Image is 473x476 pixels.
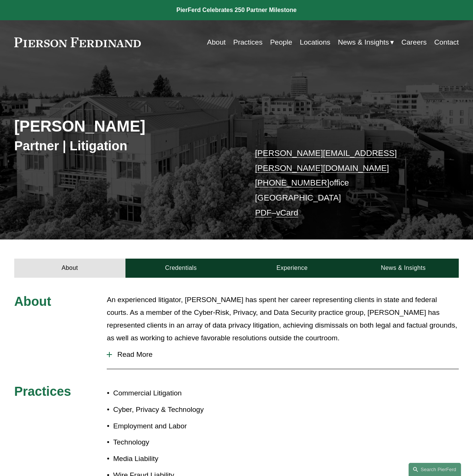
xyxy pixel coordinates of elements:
a: PDF [255,208,272,217]
p: Employment and Labor [113,420,236,433]
a: vCard [276,208,298,217]
a: Credentials [125,259,237,278]
a: Experience [237,259,348,278]
p: Commercial Litigation [113,387,236,400]
span: News & Insights [338,36,389,49]
a: About [207,35,226,49]
a: Locations [300,35,330,49]
a: About [14,259,125,278]
p: An experienced litigator, [PERSON_NAME] has spent her career representing clients in state and fe... [107,293,459,345]
a: News & Insights [348,259,459,278]
p: office [GEOGRAPHIC_DATA] – [255,146,440,220]
span: About [14,294,51,308]
button: Read More [107,345,459,364]
span: Read More [112,350,459,359]
a: folder dropdown [338,35,394,49]
a: Careers [401,35,427,49]
a: [PHONE_NUMBER] [255,178,329,187]
p: Media Liability [113,452,236,465]
a: Contact [434,35,459,49]
a: Practices [233,35,263,49]
h3: Partner | Litigation [14,138,237,154]
a: [PERSON_NAME][EMAIL_ADDRESS][PERSON_NAME][DOMAIN_NAME] [255,148,397,173]
h2: [PERSON_NAME] [14,117,237,136]
span: Practices [14,384,71,398]
a: People [270,35,292,49]
p: Cyber, Privacy & Technology [113,403,236,416]
p: Technology [113,436,236,449]
a: Search this site [409,463,461,476]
